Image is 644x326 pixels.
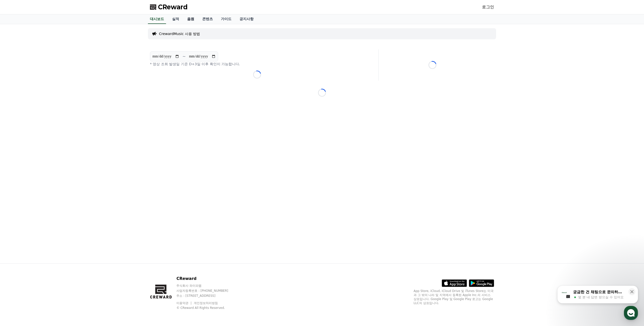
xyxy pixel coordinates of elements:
a: CReward [150,3,188,11]
a: 로그인 [482,4,494,10]
p: 주소 : [STREET_ADDRESS] [176,294,238,298]
p: © CReward All Rights Reserved. [176,306,238,310]
p: ~ [182,53,186,59]
a: 음원 [183,14,198,24]
a: 개인정보처리방침 [194,301,218,305]
span: CReward [158,3,188,11]
a: 콘텐츠 [198,14,217,24]
p: 사업자등록번호 : [PHONE_NUMBER] [176,289,238,293]
span: 설정 [78,167,84,171]
a: 홈 [2,160,33,172]
p: * 영상 조회 발생일 기준 D+3일 이후 확인이 가능합니다. [150,61,364,67]
span: 대화 [46,168,52,172]
a: 공지사항 [235,14,258,24]
p: 주식회사 와이피랩 [176,284,238,288]
a: 대화 [33,160,65,172]
span: 홈 [16,167,19,171]
a: 대시보드 [148,14,166,24]
a: 가이드 [217,14,235,24]
a: 실적 [168,14,183,24]
p: App Store, iCloud, iCloud Drive 및 iTunes Store는 미국과 그 밖의 나라 및 지역에서 등록된 Apple Inc.의 서비스 상표입니다. Goo... [414,289,494,305]
a: 설정 [65,160,97,172]
a: 이용약관 [176,301,192,305]
p: CReward [176,276,238,282]
a: CrewardMusic 사용 방법 [159,31,200,36]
